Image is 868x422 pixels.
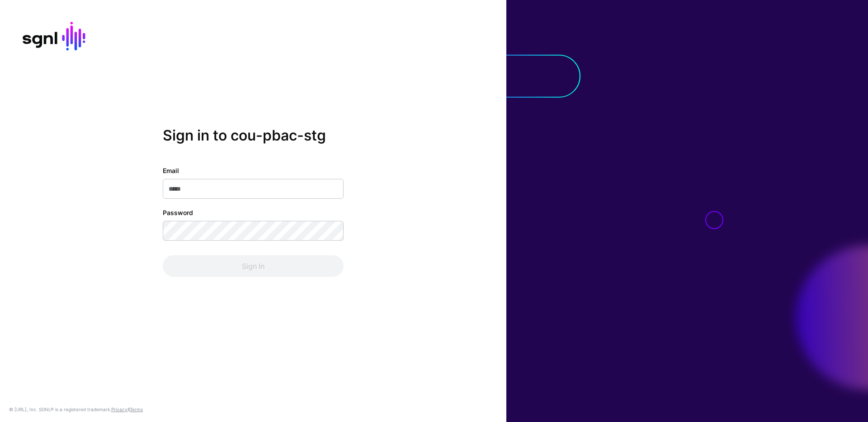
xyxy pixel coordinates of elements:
[163,166,179,175] label: Email
[130,407,143,412] a: Terms
[9,406,143,413] div: © [URL], Inc. SGNL® is a registered trademark. &
[163,127,344,144] h2: Sign in to cou-pbac-stg
[163,208,193,217] label: Password
[111,407,127,412] a: Privacy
